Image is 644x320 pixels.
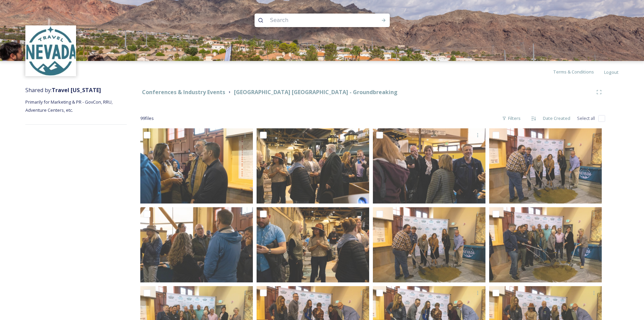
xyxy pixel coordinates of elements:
span: Shared by: [25,86,101,94]
img: _15A1674.jpg [140,128,253,204]
strong: Travel [US_STATE] [52,86,101,94]
img: _15A1630.jpg [489,128,602,204]
img: download.jpeg [26,26,75,76]
img: _15A1609.jpg [489,207,602,282]
div: Date Created [540,112,574,125]
span: 99 file s [140,115,154,122]
img: _15A1628.jpg [373,207,485,282]
img: _15A1663.jpg [257,128,369,204]
img: _15A1668.jpg [257,207,369,282]
strong: Conferences & Industry Events [142,88,225,96]
strong: [GEOGRAPHIC_DATA] [GEOGRAPHIC_DATA] - Groundbreaking [234,88,398,96]
input: Search [267,13,359,28]
img: _15A1661.jpg [373,128,485,204]
span: Primarily for Marketing & PR - GovCon, RRU, Adventure Centers, etc. [25,99,114,113]
span: Select all [577,115,595,122]
a: Terms & Conditions [553,68,604,76]
span: Terms & Conditions [553,69,594,75]
img: _15A1654.jpg [140,207,253,282]
span: Logout [604,69,619,75]
div: Filters [499,112,524,125]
